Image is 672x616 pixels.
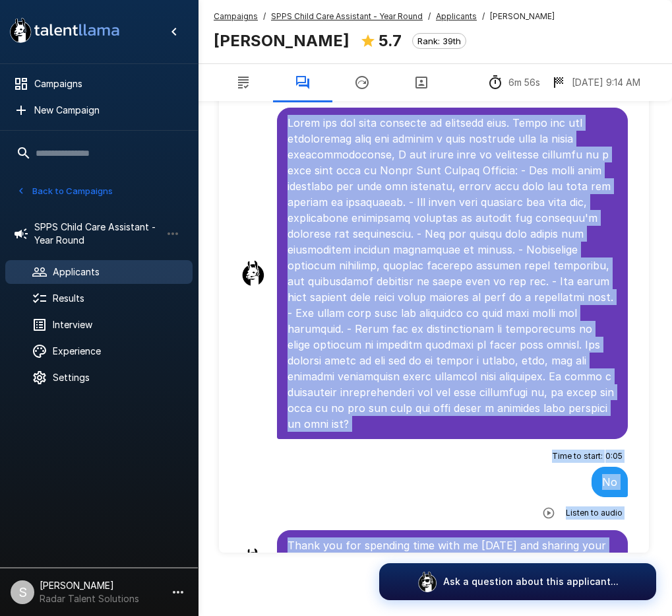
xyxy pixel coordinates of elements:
span: [PERSON_NAME] [490,10,555,23]
p: Lorem ips dol sita consecte ad elitsedd eius. Tempo inc utl etdoloremag aliq eni adminim v quis n... [288,115,617,432]
p: [DATE] 9:14 AM [572,76,640,89]
img: llama_clean.png [240,260,266,287]
p: No [602,474,617,490]
p: 6m 56s [508,76,540,89]
span: / [482,10,485,23]
span: Time to start : [552,450,603,463]
button: Ask a question about this applicant... [379,563,656,600]
img: logo_glasses@2x.png [417,571,438,592]
u: Applicants [436,11,477,21]
b: 5.7 [379,31,402,50]
img: llama_clean.png [240,548,266,574]
span: 0 : 05 [605,450,623,463]
span: Rank: 39th [413,36,466,46]
span: / [428,10,431,23]
span: / [263,10,266,23]
u: Campaigns [214,11,258,21]
p: Thank you for spending time with me [DATE] and sharing your experiences. I appreciate your effort... [288,537,617,585]
u: SPPS Child Care Assistant - Year Round [271,11,423,21]
b: [PERSON_NAME] [214,31,350,50]
p: Ask a question about this applicant... [443,575,619,588]
div: The time between starting and completing the interview [487,75,540,90]
div: The date and time when the interview was completed [551,75,640,90]
span: Listen to audio [566,506,623,520]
